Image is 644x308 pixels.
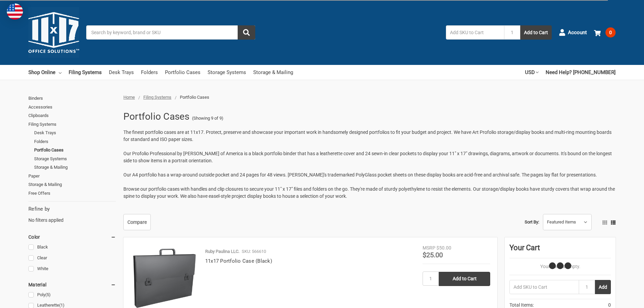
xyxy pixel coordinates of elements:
[165,65,200,80] a: Portfolio Cases
[123,214,151,230] a: Compare
[423,244,435,252] div: MSRP
[242,248,266,255] p: SKU: 566610
[28,172,116,181] a: Paper
[28,254,116,263] a: Clear
[208,65,246,80] a: Storage Systems
[141,65,158,80] a: Folders
[28,233,116,241] h5: Color
[123,108,190,125] h1: Portfolio Cases
[34,155,116,163] a: Storage Systems
[28,180,116,189] a: Storage & Mailing
[34,128,116,137] a: Desk Trays
[7,3,23,20] img: duty and tax information for United States
[423,251,443,259] span: $25.00
[568,29,587,37] span: Account
[180,95,209,100] span: Portfolio Cases
[205,258,272,264] a: 11x17 Portfolio Case (Black)
[525,65,539,80] a: USD
[594,24,616,41] a: 0
[546,65,616,80] a: Need Help? [PHONE_NUMBER]
[28,65,62,80] a: Shop Online
[143,95,171,100] a: Filing Systems
[28,243,116,252] a: Black
[69,65,102,80] a: Filing Systems
[595,280,611,294] button: Add
[509,263,611,270] p: Your Cart Is Empty.
[28,205,116,213] h5: Refine by
[34,146,116,155] a: Portfolio Cases
[520,25,552,40] button: Add to Cart
[205,248,239,255] p: Ruby Paulina LLC.
[59,303,65,308] span: (1)
[123,151,612,163] span: Our Profolio Professional by [PERSON_NAME] of America is a black portfolio binder that has a leat...
[123,172,597,177] span: Our A4 portfolio has a wrap-around outside pocket and 24 pages for 48 views. [PERSON_NAME]'s trad...
[253,65,293,80] a: Storage & Mailing
[28,120,116,129] a: Filing Systems
[605,27,616,38] span: 0
[28,111,116,120] a: Clipboards
[45,292,51,297] span: (5)
[28,290,116,300] a: Poly
[28,103,116,112] a: Accessories
[446,25,504,40] input: Add SKU to Cart
[34,163,116,172] a: Storage & Mailing
[509,242,611,258] div: Your Cart
[28,264,116,274] a: White
[109,65,134,80] a: Desk Trays
[525,217,539,227] label: Sort By:
[28,189,116,198] a: Free Offers
[192,115,223,122] span: (Showing 9 of 9)
[28,7,79,58] img: 11x17.com
[28,205,116,223] div: No filters applied
[34,137,116,146] a: Folders
[439,272,490,286] input: Add to Cart
[123,95,135,100] a: Home
[559,24,587,41] a: Account
[86,25,255,40] input: Search by keyword, brand or SKU
[123,186,615,199] span: Browse our portfolio cases with handles and clip closures to secure your 11" x 17" files and fold...
[509,280,579,294] input: Add SKU to Cart
[123,129,612,142] span: The finest portfolio cases are at 11x17. Protect, preserve and showcase your important work in ha...
[28,94,116,103] a: Binders
[28,281,116,289] h5: Material
[436,245,451,251] span: $50.00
